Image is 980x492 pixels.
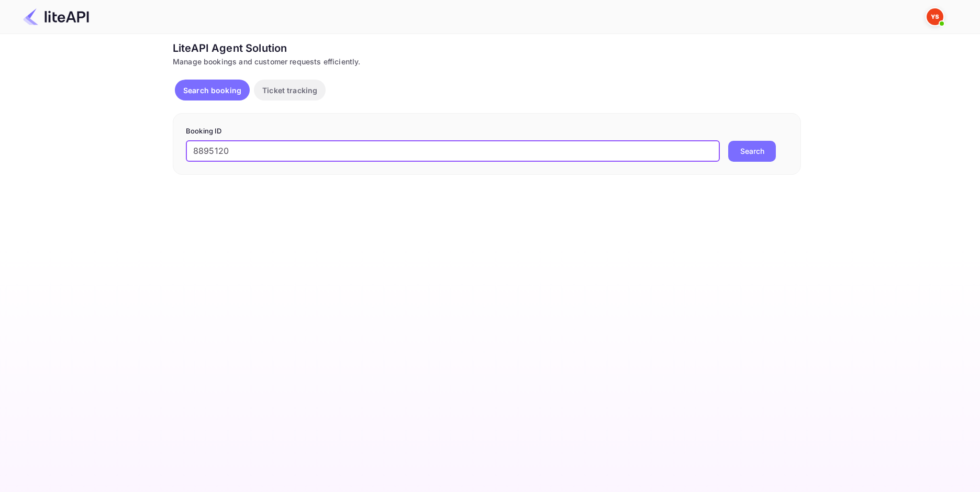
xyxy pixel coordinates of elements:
input: Enter Booking ID (e.g., 63782194) [186,141,720,162]
div: LiteAPI Agent Solution [173,40,801,56]
img: Yandex Support [927,8,943,25]
button: Search [728,141,776,162]
p: Ticket tracking [262,85,317,96]
p: Booking ID [186,126,788,137]
div: Manage bookings and customer requests efficiently. [173,56,801,67]
img: LiteAPI Logo [23,8,89,25]
p: Search booking [183,85,241,96]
